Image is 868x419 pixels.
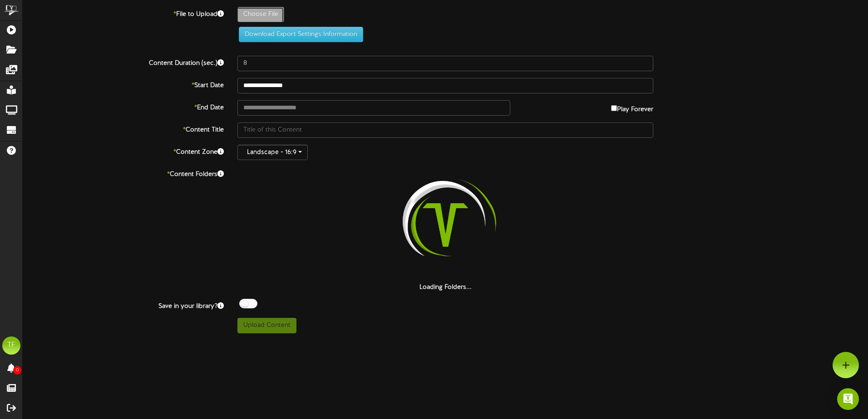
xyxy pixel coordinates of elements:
[837,388,859,410] div: Open Intercom Messenger
[2,336,20,355] div: TF
[611,100,653,114] label: Play Forever
[239,27,363,42] button: Download Export Settings Information
[237,122,653,138] input: Title of this Content
[13,366,21,375] span: 0
[16,145,231,157] label: Content Zone
[237,145,308,160] button: Landscape - 16:9
[387,167,503,283] img: loading-spinner-2.png
[237,318,296,333] button: Upload Content
[16,299,231,311] label: Save in your library?
[611,105,617,111] input: Play Forever
[234,31,363,38] a: Download Export Settings Information
[419,284,472,291] strong: Loading Folders...
[16,78,231,90] label: Start Date
[16,56,231,68] label: Content Duration (sec.)
[16,167,231,179] label: Content Folders
[16,7,231,19] label: File to Upload
[16,100,231,112] label: End Date
[16,122,231,135] label: Content Title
